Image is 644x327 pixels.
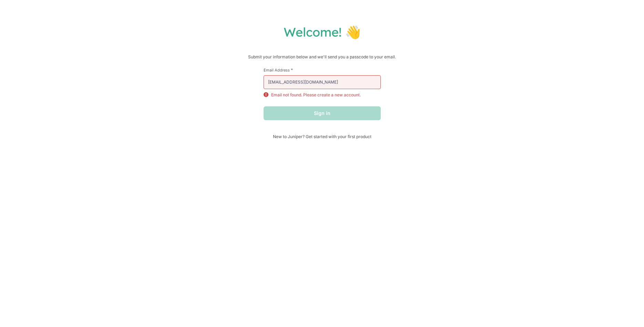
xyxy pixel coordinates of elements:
[7,54,637,60] p: Submit your information below and we'll send you a passcode to your email.
[264,67,381,73] label: Email Address
[264,75,381,89] input: email@example.com
[264,134,381,139] span: New to Juniper? Get started with your first product
[291,67,293,73] span: This field is required.
[7,24,637,40] h1: Welcome! 👋
[271,92,361,98] p: Email not found. Please create a new account.
[368,78,377,86] keeper-lock: Open Keeper Popup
